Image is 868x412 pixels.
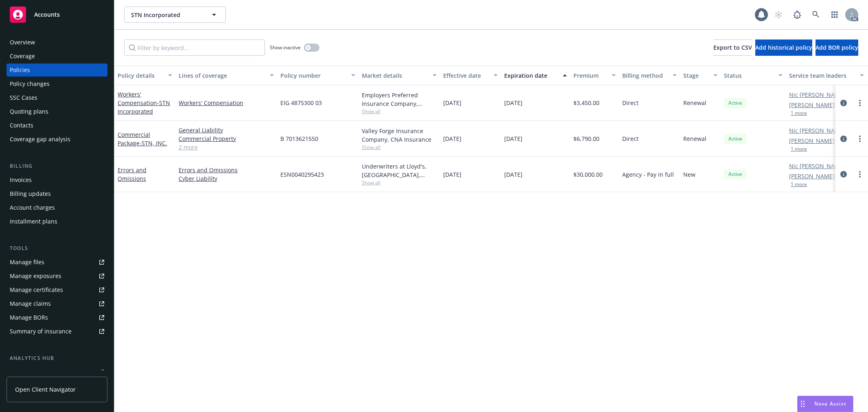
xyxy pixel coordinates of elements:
[359,66,440,85] button: Market details
[280,134,318,143] span: B 7013621550
[683,99,706,107] span: Renewal
[7,297,107,310] a: Manage claims
[789,126,845,135] a: Nic [PERSON_NAME]
[7,133,107,146] a: Coverage gap analysis
[683,71,708,80] div: Stage
[443,99,461,107] span: [DATE]
[10,311,48,324] div: Manage BORs
[727,135,743,142] span: Active
[504,134,523,143] span: [DATE]
[10,173,32,186] div: Invoices
[280,170,324,179] span: ESN0040295423
[362,179,437,186] span: Show all
[7,91,107,104] a: SSC Cases
[504,170,523,179] span: [DATE]
[280,71,346,80] div: Policy number
[124,39,265,56] input: Filter by keyword...
[118,131,167,147] a: Commercial Package
[573,134,599,143] span: $6,790.00
[504,71,558,80] div: Expiration date
[10,91,37,104] div: SSC Cases
[443,170,461,179] span: [DATE]
[798,396,808,412] div: Drag to move
[179,134,274,143] a: Commercial Property
[855,98,865,108] a: more
[680,66,721,85] button: Stage
[7,283,107,296] a: Manage certificates
[727,171,743,178] span: Active
[7,354,107,362] div: Analytics hub
[10,133,70,146] div: Coverage gap analysis
[789,172,835,180] a: [PERSON_NAME]
[443,134,461,143] span: [DATE]
[786,66,867,85] button: Service team leaders
[7,36,107,49] a: Overview
[622,170,674,179] span: Agency - Pay in full
[770,7,787,23] a: Start snowing
[10,119,33,132] div: Contacts
[7,311,107,324] a: Manage BORs
[140,139,167,147] span: - STN, INC.
[10,201,55,214] div: Account charges
[34,11,60,18] span: Accounts
[724,71,774,80] div: Status
[179,143,274,151] a: 2 more
[7,270,107,283] a: Manage exposures
[7,119,107,132] a: Contacts
[7,325,107,338] a: Summary of insurance
[721,66,786,85] button: Status
[15,385,76,394] span: Open Client Navigator
[10,36,35,49] div: Overview
[622,134,638,143] span: Direct
[7,77,107,90] a: Policy changes
[683,134,706,143] span: Renewal
[797,396,853,412] button: Nova Assist
[10,215,57,228] div: Installment plans
[10,283,63,296] div: Manage certificates
[713,39,752,56] button: Export to CSV
[570,66,619,85] button: Premium
[7,244,107,252] div: Tools
[755,44,812,51] span: Add historical policy
[573,170,603,179] span: $30,000.00
[443,71,489,80] div: Effective date
[816,44,858,51] span: Add BOR policy
[7,105,107,118] a: Quoting plans
[7,64,107,77] a: Policies
[839,169,848,179] a: circleInformation
[504,99,523,107] span: [DATE]
[573,99,599,107] span: $3,450.00
[362,91,437,108] div: Employers Preferred Insurance Company, Employers Insurance Group
[826,7,843,23] a: Switch app
[280,99,322,107] span: EIG 4875300 03
[755,39,812,56] button: Add historical policy
[808,7,824,23] a: Search
[277,66,359,85] button: Policy number
[362,144,437,151] span: Show all
[622,71,668,80] div: Billing method
[573,71,607,80] div: Premium
[727,99,743,107] span: Active
[7,215,107,228] a: Installment plans
[362,162,437,179] div: Underwriters at Lloyd's, [GEOGRAPHIC_DATA], [PERSON_NAME] of London, CFC Underwriting, CRC Group
[10,77,50,90] div: Policy changes
[10,366,77,379] div: Loss summary generator
[175,66,277,85] button: Lines of coverage
[179,126,274,134] a: General Liability
[10,50,35,63] div: Coverage
[7,187,107,200] a: Billing updates
[7,3,107,26] a: Accounts
[814,400,846,407] span: Nova Assist
[7,366,107,379] a: Loss summary generator
[855,134,865,144] a: more
[10,297,51,310] div: Manage claims
[362,127,437,144] div: Valley Forge Insurance Company, CNA Insurance
[683,170,695,179] span: New
[791,111,807,116] button: 1 more
[816,39,858,56] button: Add BOR policy
[839,98,848,108] a: circleInformation
[7,50,107,63] a: Coverage
[622,99,638,107] span: Direct
[10,105,48,118] div: Quoting plans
